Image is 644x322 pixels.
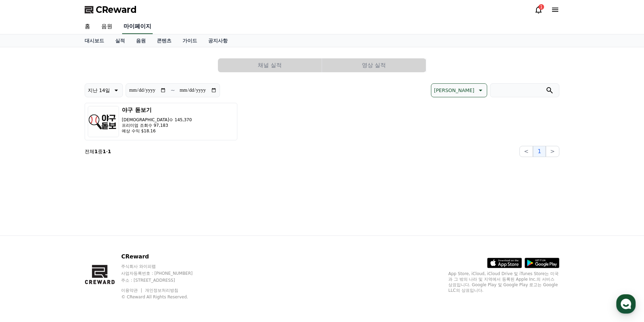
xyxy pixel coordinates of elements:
p: © CReward All Rights Reserved. [121,294,206,300]
strong: 1 [108,149,111,154]
p: 프리미엄 조회수 97,183 [122,123,192,128]
strong: 1 [94,149,98,154]
a: 홈 [79,19,96,34]
button: > [546,146,559,157]
img: 야구 돋보기 [88,106,119,137]
a: 1 [534,6,543,14]
a: 채널 실적 [218,58,322,72]
a: 이용약관 [121,288,143,293]
a: 홈 [2,220,46,238]
a: 개인정보처리방침 [145,288,178,293]
a: CReward [85,4,137,15]
button: 지난 14일 [85,83,123,97]
button: 영상 실적 [322,58,426,72]
a: 대시보드 [79,34,110,47]
h3: 야구 돋보기 [122,106,192,114]
a: 대화 [46,220,90,238]
a: 설정 [90,220,133,238]
p: CReward [121,253,206,261]
a: 가이드 [177,34,203,47]
p: 주소 : [STREET_ADDRESS] [121,278,206,283]
button: 채널 실적 [218,58,322,72]
button: 야구 돋보기 [DEMOGRAPHIC_DATA]수 145,370 프리미엄 조회수 97,183 예상 수익 $18.16 [85,103,237,140]
p: 주식회사 와이피랩 [121,264,206,269]
p: 지난 14일 [88,85,110,95]
p: 전체 중 - [85,148,111,155]
div: 1 [539,4,544,10]
span: 대화 [63,231,72,237]
p: ~ [170,86,175,94]
p: [PERSON_NAME] [434,85,474,95]
p: App Store, iCloud, iCloud Drive 및 iTunes Store는 미국과 그 밖의 나라 및 지역에서 등록된 Apple Inc.의 서비스 상표입니다. Goo... [448,271,559,293]
span: CReward [96,4,137,15]
button: [PERSON_NAME] [431,83,487,97]
span: 홈 [22,231,26,236]
button: < [519,146,533,157]
button: 1 [533,146,545,157]
span: 설정 [107,231,116,236]
a: 공지사항 [203,34,233,47]
a: 콘텐츠 [151,34,177,47]
a: 실적 [110,34,130,47]
p: 사업자등록번호 : [PHONE_NUMBER] [121,271,206,276]
p: 예상 수익 $18.16 [122,128,192,134]
a: 음원 [130,34,151,47]
a: 마이페이지 [122,19,153,34]
a: 음원 [96,19,118,34]
p: [DEMOGRAPHIC_DATA]수 145,370 [122,117,192,123]
strong: 1 [103,149,106,154]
